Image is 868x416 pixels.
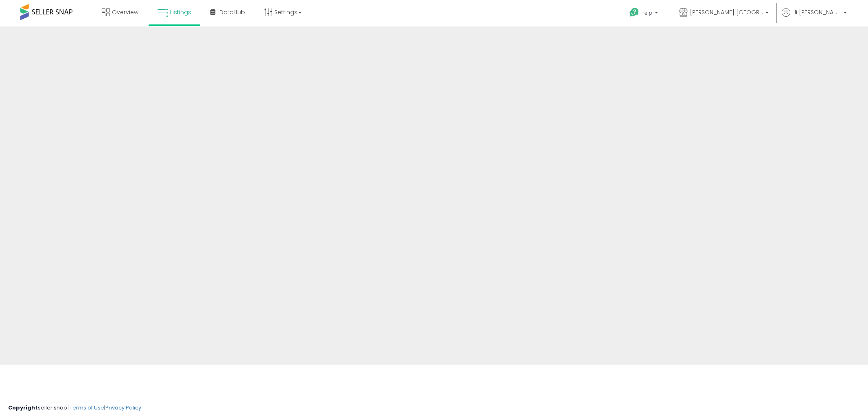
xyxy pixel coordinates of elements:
[219,8,245,16] span: DataHub
[690,8,763,16] span: [PERSON_NAME] [GEOGRAPHIC_DATA]
[112,8,138,16] span: Overview
[792,8,841,16] span: Hi [PERSON_NAME]
[641,9,652,16] span: Help
[623,1,666,26] a: Help
[629,7,639,18] i: Get Help
[170,8,191,16] span: Listings
[782,8,847,26] a: Hi [PERSON_NAME]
